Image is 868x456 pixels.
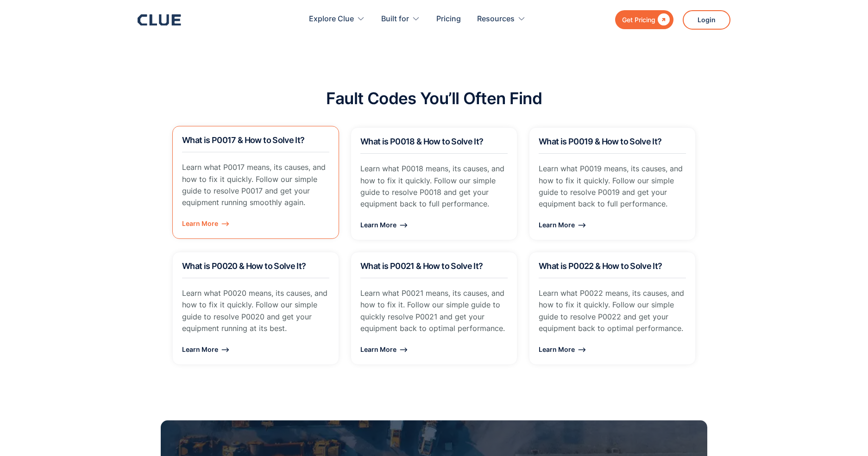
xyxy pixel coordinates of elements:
p: Learn what P0017 means, its causes, and how to fix it quickly. Follow our simple guide to resolve... [182,162,329,208]
div: Learn More ⟶ [539,344,686,355]
h2: What is P0018 & How to Solve It? [360,137,508,146]
a: What is P0022 & How to Solve It?Learn what P0022 means, its causes, and how to fix it quickly. Fo... [529,252,696,365]
div: Explore Clue [309,5,354,34]
div: Learn More ⟶ [360,344,508,355]
h2: What is P0022 & How to Solve It? [539,262,686,271]
a: Login [683,10,730,30]
p: Learn what P0022 means, its causes, and how to fix it quickly. Follow our simple guide to resolve... [539,287,686,334]
div: Resources [477,5,526,34]
div: Get Pricing [622,14,655,25]
h2: What is P0017 & How to Solve It? [182,136,329,145]
div:  [655,14,670,25]
a: What is P0018 & How to Solve It?Learn what P0018 means, its causes, and how to fix it quickly. Fo... [351,127,517,240]
div: Resources [477,5,515,34]
div: Built for [381,5,409,34]
div: Built for [381,5,420,34]
p: Learn what P0019 means, its causes, and how to fix it quickly. Follow our simple guide to resolve... [539,163,686,210]
a: What is P0019 & How to Solve It?Learn what P0019 means, its causes, and how to fix it quickly. Fo... [529,127,696,240]
p: Learn what P0021 means, its causes, and how to fix it. Follow our simple guide to quickly resolve... [360,287,508,334]
p: Learn what P0018 means, its causes, and how to fix it quickly. Follow our simple guide to resolve... [360,163,508,210]
h2: What is P0021 & How to Solve It? [360,262,508,271]
div: Learn More ⟶ [360,219,508,231]
h2: Fault Codes You’ll Often Find [326,89,542,107]
a: Get Pricing [615,10,673,29]
div: Learn More ⟶ [182,344,329,355]
div: Learn More ⟶ [539,219,686,231]
a: Pricing [436,5,461,34]
a: What is P0020 & How to Solve It?Learn what P0020 means, its causes, and how to fix it quickly. Fo... [172,252,339,365]
h2: What is P0019 & How to Solve It? [539,137,686,146]
h2: What is P0020 & How to Solve It? [182,262,329,271]
p: Learn what P0020 means, its causes, and how to fix it quickly. Follow our simple guide to resolve... [182,287,329,334]
div: Learn More ⟶ [182,218,329,229]
a: What is P0021 & How to Solve It?Learn what P0021 means, its causes, and how to fix it. Follow our... [351,252,517,365]
div: Explore Clue [309,5,365,34]
a: What is P0017 & How to Solve It?Learn what P0017 means, its causes, and how to fix it quickly. Fo... [172,126,339,239]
